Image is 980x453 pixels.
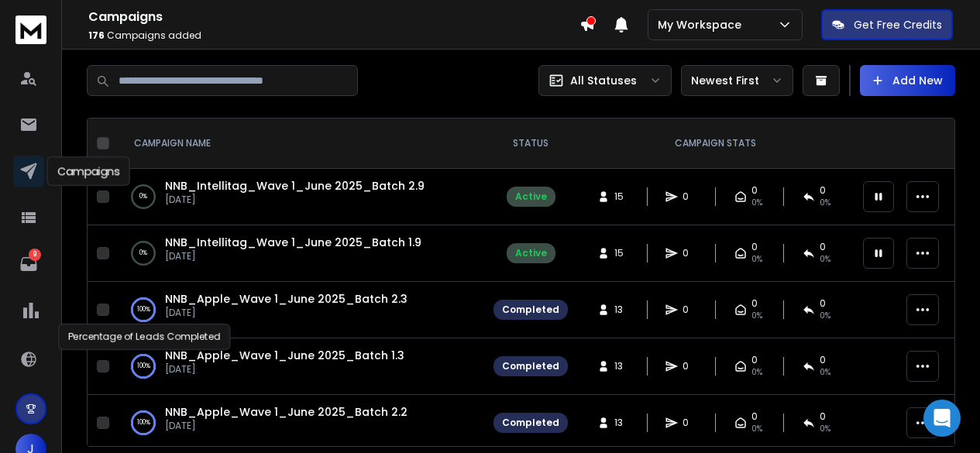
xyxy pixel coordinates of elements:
[751,241,758,253] span: 0
[165,348,404,363] a: NNB_Apple_Wave 1_June 2025_Batch 1.3
[137,415,150,431] p: 100 %
[681,65,793,96] button: Newest First
[570,73,637,88] p: All Statuses
[165,291,407,307] a: NNB_Apple_Wave 1_June 2025_Batch 2.3
[165,178,425,194] a: NNB_Intellitag_Wave 1_June 2025_Batch 2.9
[47,156,130,186] div: Campaigns
[137,302,150,317] p: 100 %
[58,324,230,350] div: Percentage of Leads Completed
[614,190,630,203] span: 15
[165,420,407,432] p: [DATE]
[820,423,830,435] span: 0%
[88,29,579,42] p: Campaigns added
[821,9,953,40] button: Get Free Credits
[13,249,44,280] a: 9
[751,197,762,209] span: 0%
[854,17,942,33] p: Get Free Credits
[115,395,484,451] td: 100%NNB_Apple_Wave 1_June 2025_Batch 2.2[DATE]
[515,247,547,259] div: Active
[751,354,758,366] span: 0
[820,366,830,379] span: 0%
[683,360,698,372] span: 0
[683,190,698,203] span: 0
[88,29,105,42] span: 176
[820,184,826,197] span: 0
[820,410,826,423] span: 0
[15,15,46,44] img: logo
[614,360,630,372] span: 13
[820,241,826,253] span: 0
[658,17,748,33] p: My Workspace
[139,245,147,261] p: 0 %
[115,118,484,169] th: CAMPAIGN NAME
[751,297,758,310] span: 0
[820,253,830,266] span: 0%
[484,118,577,169] th: STATUS
[165,404,407,420] a: NNB_Apple_Wave 1_June 2025_Batch 2.2
[683,417,698,429] span: 0
[683,247,698,259] span: 0
[751,410,758,423] span: 0
[751,366,762,379] span: 0%
[137,359,150,374] p: 100 %
[115,169,484,225] td: 0%NNB_Intellitag_Wave 1_June 2025_Batch 2.9[DATE]
[751,253,762,266] span: 0%
[614,247,630,259] span: 15
[820,310,830,322] span: 0%
[820,297,826,310] span: 0
[577,118,854,169] th: CAMPAIGN STATS
[502,360,559,372] div: Completed
[502,304,559,316] div: Completed
[860,65,955,96] button: Add New
[165,235,421,250] a: NNB_Intellitag_Wave 1_June 2025_Batch 1.9
[820,354,826,366] span: 0
[165,307,407,319] p: [DATE]
[115,225,484,282] td: 0%NNB_Intellitag_Wave 1_June 2025_Batch 1.9[DATE]
[165,250,421,263] p: [DATE]
[115,282,484,338] td: 100%NNB_Apple_Wave 1_June 2025_Batch 2.3[DATE]
[29,249,41,261] p: 9
[820,197,830,209] span: 0%
[751,310,762,322] span: 0%
[139,189,147,204] p: 0 %
[165,194,425,206] p: [DATE]
[502,417,559,429] div: Completed
[115,338,484,395] td: 100%NNB_Apple_Wave 1_June 2025_Batch 1.3[DATE]
[88,8,579,26] h1: Campaigns
[515,190,547,203] div: Active
[923,400,961,437] div: Open Intercom Messenger
[751,423,762,435] span: 0%
[165,363,404,376] p: [DATE]
[683,304,698,316] span: 0
[614,304,630,316] span: 13
[614,417,630,429] span: 13
[751,184,758,197] span: 0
